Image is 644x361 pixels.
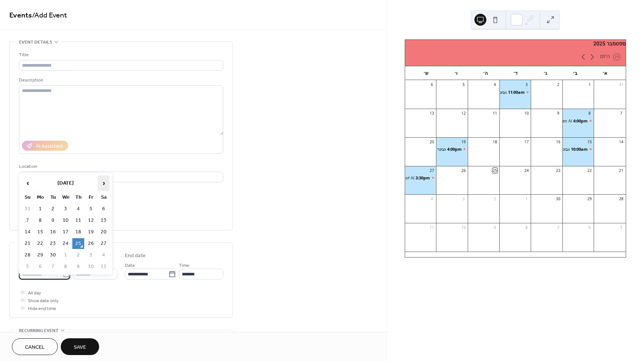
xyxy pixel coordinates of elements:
div: 22 [587,168,592,173]
td: 3 [60,204,72,214]
div: ה׳ [471,66,501,80]
div: 28 [619,197,624,202]
div: 21 [619,168,624,173]
div: 24 [524,168,529,173]
th: We [60,192,72,203]
td: 26 [85,238,97,249]
div: 9 [492,225,498,230]
td: 5 [22,261,34,272]
td: 11 [72,215,84,226]
div: 1 [587,82,592,87]
span: 4:00pm [446,146,462,152]
td: 13 [98,215,110,226]
div: 6 [587,225,592,230]
td: 1 [60,250,72,261]
td: 23 [47,238,59,249]
div: 1 [524,197,529,202]
td: 22 [34,238,46,249]
div: 10 [461,225,466,230]
div: 7 [556,225,561,230]
th: [DATE] [34,175,97,191]
button: Cancel [12,338,58,355]
td: 31 [22,204,34,214]
div: 4 [492,82,498,87]
td: 21 [22,238,34,249]
td: 24 [60,238,72,249]
div: 27 [429,168,435,173]
th: Fr [85,192,97,203]
span: › [98,176,109,191]
span: All day [28,289,41,297]
span: Hide end time [28,305,56,313]
td: 15 [34,227,46,237]
span: Cancel [25,344,45,351]
td: 9 [72,261,84,272]
div: 2 [492,197,498,202]
div: 3 [461,197,466,202]
td: 10 [85,261,97,272]
div: 16 [556,139,561,144]
div: 15 [587,139,592,144]
button: Save [61,338,99,355]
div: 9 [556,111,561,116]
div: ש׳ [411,66,441,80]
div: א׳ [590,66,620,80]
span: 4:00pm [572,118,588,124]
span: 11:00am [507,89,525,95]
div: 11 [492,111,498,116]
div: 26 [461,168,466,173]
td: 4 [72,204,84,214]
td: 6 [98,204,110,214]
td: 30 [47,250,59,261]
div: וובינר רובוטיקה תבונית לשירות הגיל השלישי [500,89,531,95]
span: Time [179,262,189,269]
div: 8 [524,225,529,230]
div: 17 [524,139,529,144]
td: 2 [47,204,59,214]
div: End date [125,252,146,260]
div: 2 [556,82,561,87]
td: 10 [60,215,72,226]
td: 7 [22,215,34,226]
span: 3:30pm [414,175,430,180]
div: 13 [429,111,435,116]
div: ב׳ [560,66,590,80]
div: 11 [429,225,435,230]
td: 1 [34,204,46,214]
td: 25 [72,238,84,249]
td: 3 [85,250,97,261]
th: Tu [47,192,59,203]
span: ‹ [22,176,33,191]
th: Mo [34,192,46,203]
th: Sa [98,192,110,203]
td: 11 [98,261,110,272]
div: Description [19,76,222,84]
div: 25 [492,168,498,173]
td: 20 [98,227,110,237]
td: 4 [98,250,110,261]
div: ג׳ [530,66,560,80]
div: 18 [492,139,498,144]
span: Recurring event [19,327,59,335]
span: 10:00am [570,146,588,152]
td: 9 [47,215,59,226]
div: 14 [619,139,624,144]
div: Rethinking Cyber Defense in the Era of AI [405,175,437,180]
div: Title [19,51,222,59]
td: 2 [72,250,84,261]
td: 17 [60,227,72,237]
td: 8 [60,261,72,272]
div: 4 [429,197,435,202]
div: 3 [524,82,529,87]
span: Event details [19,38,52,46]
a: Events [9,8,32,23]
span: Save [74,344,86,351]
td: 8 [34,215,46,226]
div: וובינר הגדרת מדדי ביצוע מרכזיים (KPI's) לחדשנות [563,146,594,152]
td: 19 [85,227,97,237]
div: Gen AI - איך ארגונים יכולים לקפוץ לסיר הרותח ולהמשיך לשחות? [563,118,594,124]
span: Date [125,262,135,269]
th: Th [72,192,84,203]
div: 29 [587,197,592,202]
